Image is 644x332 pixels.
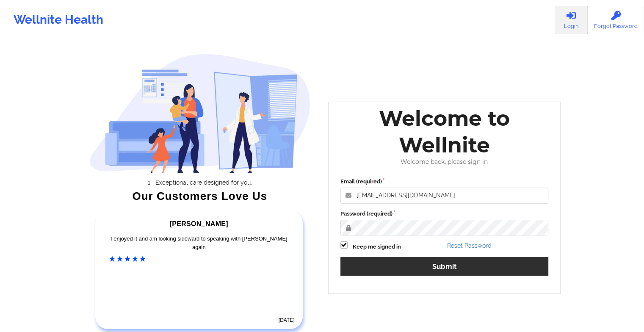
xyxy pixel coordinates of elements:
[340,188,549,204] input: Email address
[89,53,310,173] img: wellnite-auth-hero_200.c722682e.png
[588,6,644,34] a: Forgot Password
[340,177,549,186] label: Email (required)
[340,257,549,275] button: Submit
[340,210,549,218] label: Password (required)
[109,235,289,252] div: I enjoyed it and am looking sideward to speaking with [PERSON_NAME] again
[334,158,555,166] div: Welcome back, please sign in
[555,6,588,34] a: Login
[353,243,401,251] label: Keep me signed in
[97,179,310,186] li: Exceptional care designed for you.
[279,317,295,323] time: [DATE]
[170,220,228,227] span: [PERSON_NAME]
[447,242,492,249] a: Reset Password
[334,105,555,158] div: Welcome to Wellnite
[89,192,310,200] div: Our Customers Love Us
